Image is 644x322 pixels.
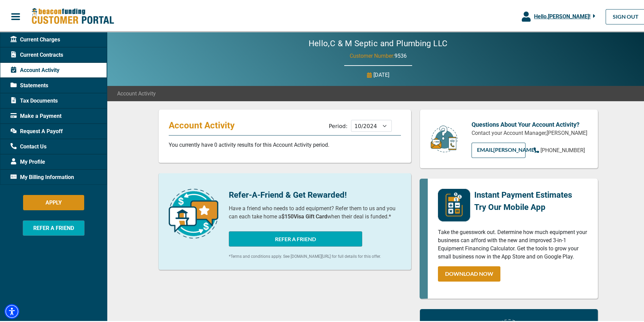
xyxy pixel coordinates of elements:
span: 9536 [394,51,407,58]
p: [DATE] [373,70,389,78]
a: [PHONE_NUMBER] [534,145,585,153]
span: Statements [11,80,48,88]
b: $150 Visa Gift Card [281,212,327,218]
span: Current Contracts [11,50,63,58]
p: Refer-A-Friend & Get Rewarded! [229,187,401,200]
span: Account Activity [11,65,59,73]
span: Customer Number: [350,51,394,58]
p: Take the guesswork out. Determine how much equipment your business can afford with the new and im... [438,227,588,260]
h2: Hello, C & M Septic and Plumbing LLC [288,37,468,47]
div: Accessibility Menu [4,303,19,318]
a: DOWNLOAD NOW [438,265,500,280]
a: EMAIL[PERSON_NAME] [472,141,526,157]
p: You currently have 0 activity results for this Account Activity period. [169,140,401,148]
img: Beacon Funding Customer Portal Logo [31,6,114,24]
p: Have a friend who needs to add equipment? Refer them to us and you can each take home a when thei... [229,203,401,219]
p: *Terms and conditions apply. See [DOMAIN_NAME][URL] for full details for this offer. [229,252,401,258]
p: Account Activity [169,119,241,129]
p: Contact your Account Manager, [PERSON_NAME] [472,128,588,136]
span: [PHONE_NUMBER] [540,146,585,152]
span: Request A Payoff [11,126,63,134]
img: refer-a-friend-icon.png [169,187,218,237]
span: Account Activity [117,88,156,96]
p: Try Our Mobile App [474,200,572,212]
span: Make a Payment [11,111,61,119]
button: REFER A FRIEND [23,219,85,234]
img: mobile-app-logo.png [438,187,470,220]
span: Current Charges [11,34,60,42]
p: Instant Payment Estimates [474,187,572,200]
span: Tax Documents [11,95,58,104]
span: Hello, [PERSON_NAME] ! [534,12,590,18]
label: Period: [329,122,348,128]
span: My Profile [11,157,45,165]
img: customer-service.png [429,124,459,152]
button: APPLY [23,194,84,209]
span: My Billing Information [11,172,74,180]
span: Contact Us [11,141,47,149]
button: REFER A FRIEND [229,230,362,245]
p: Questions About Your Account Activity? [472,119,588,128]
